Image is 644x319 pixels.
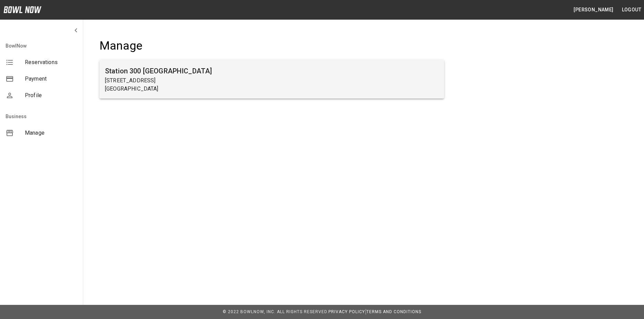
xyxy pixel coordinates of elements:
[223,309,328,314] span: © 2022 BowlNow, Inc. All Rights Reserved.
[25,129,77,137] span: Manage
[571,3,616,16] button: [PERSON_NAME]
[25,91,77,100] span: Profile
[619,3,644,16] button: Logout
[328,309,365,314] a: Privacy Policy
[105,85,439,93] p: [GEOGRAPHIC_DATA]
[105,65,439,76] h6: Station 300 [GEOGRAPHIC_DATA]
[25,75,77,83] span: Payment
[3,6,41,13] img: logo
[105,76,439,85] p: [STREET_ADDRESS]
[366,309,421,314] a: Terms and Conditions
[25,58,77,66] span: Reservations
[99,39,444,53] h4: Manage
